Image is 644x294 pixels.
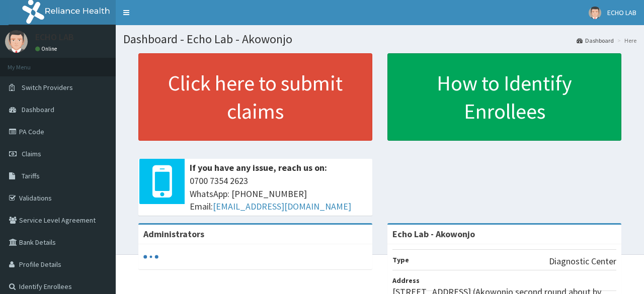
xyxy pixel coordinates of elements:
img: User Image [5,30,28,53]
a: [EMAIL_ADDRESS][DOMAIN_NAME] [213,201,351,212]
span: Dashboard [22,105,54,114]
b: Administrators [143,228,204,240]
b: Type [392,255,409,264]
span: 0700 7354 2623 WhatsApp: [PHONE_NUMBER] Email: [190,174,367,213]
a: Click here to submit claims [138,53,372,141]
span: Claims [22,149,41,158]
b: Address [392,276,420,285]
h1: Dashboard - Echo Lab - Akowonjo [123,33,636,46]
p: Diagnostic Center [549,255,616,268]
b: If you have any issue, reach us on: [190,162,327,173]
a: How to Identify Enrollees [387,53,621,141]
span: ECHO LAB [607,8,636,17]
p: ECHO LAB [35,33,74,42]
li: Here [615,36,636,45]
svg: audio-loading [143,249,158,264]
span: Switch Providers [22,83,73,92]
a: Dashboard [577,36,614,45]
a: Online [35,45,59,52]
span: Tariffs [22,171,40,180]
img: User Image [589,7,601,19]
strong: Echo Lab - Akowonjo [392,228,475,240]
